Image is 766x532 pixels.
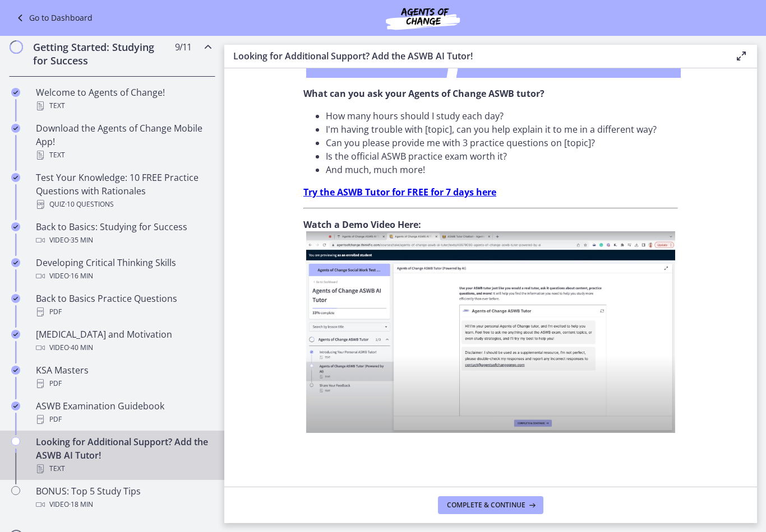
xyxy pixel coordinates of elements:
span: · 40 min [69,341,93,354]
div: [MEDICAL_DATA] and Motivation [36,328,211,354]
li: I'm having trouble with [topic], can you help explain it to me in a different way? [326,123,678,136]
div: Download the Agents of Change Mobile App! [36,122,211,162]
div: PDF [36,413,211,426]
div: ASWB Examination Guidebook [36,399,211,426]
div: Text [36,99,211,113]
strong: What can you ask your Agents of Change ASWB tutor? [303,87,544,100]
h3: Looking for Additional Support? Add the ASWB AI Tutor! [233,49,717,63]
li: How many hours should I study each day? [326,109,678,123]
div: Looking for Additional Support? Add the ASWB AI Tutor! [36,435,211,475]
li: And much, much more! [326,163,678,176]
span: · 18 min [69,498,93,511]
span: · 35 min [69,234,93,247]
span: Complete & continue [447,501,525,510]
strong: Watch a Demo Video Here: [303,218,421,231]
a: Go to Dashboard [13,11,93,25]
img: Agents of Change Social Work Test Prep [356,4,490,31]
img: Screen_Shot_2023-10-30_at_6.23.49_PM.png [306,231,675,433]
i: Completed [11,402,20,410]
li: Can you please provide me with 3 practice questions on [topic]? [326,136,678,150]
div: PDF [36,377,211,390]
div: Video [36,498,211,511]
div: PDF [36,305,211,319]
span: · 10 Questions [65,198,114,211]
div: Video [36,234,211,247]
div: Test Your Knowledge: 10 FREE Practice Questions with Rationales [36,171,211,211]
div: Welcome to Agents of Change! [36,86,211,113]
i: Completed [11,173,20,182]
li: Is the official ASWB practice exam worth it? [326,150,678,163]
div: Developing Critical Thinking Skills [36,256,211,283]
div: Text [36,462,211,475]
div: Video [36,341,211,354]
i: Completed [11,88,20,97]
button: Complete & continue [438,496,543,514]
i: Completed [11,294,20,303]
div: Quiz [36,198,211,211]
div: Video [36,269,211,283]
h2: Getting Started: Studying for Success [33,40,170,67]
div: BONUS: Top 5 Study Tips [36,484,211,511]
i: Completed [11,124,20,133]
span: 9 / 11 [175,40,191,54]
a: Try the ASWB Tutor for FREE for 7 days here [303,186,496,198]
div: Text [36,148,211,162]
div: Back to Basics: Studying for Success [36,220,211,247]
i: Completed [11,222,20,231]
i: Completed [11,258,20,267]
div: KSA Masters [36,363,211,390]
i: Completed [11,366,20,375]
div: Back to Basics Practice Questions [36,292,211,319]
i: Completed [11,330,20,339]
span: · 16 min [69,269,93,283]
